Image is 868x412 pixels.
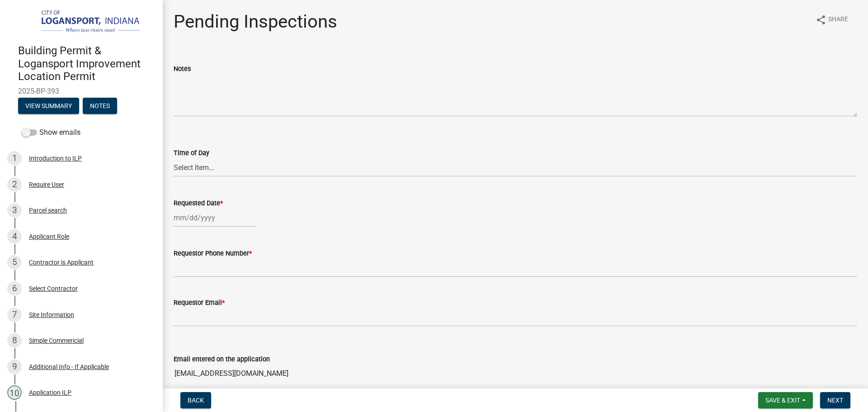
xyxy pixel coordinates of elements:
[7,255,22,270] div: 5
[188,397,204,404] span: Back
[18,98,79,114] button: View Summary
[29,312,74,318] div: Site Information
[7,360,22,374] div: 9
[174,356,270,363] label: Email entered on the application
[29,259,94,265] div: Contractor is Applicant
[18,9,148,35] img: City of Logansport, Indiana
[7,385,22,400] div: 10
[7,333,22,348] div: 8
[7,308,22,322] div: 7
[29,155,82,161] div: Introduction to ILP
[758,392,813,408] button: Save & Exit
[174,251,252,257] label: Requestor Phone Number
[828,14,848,25] span: Share
[7,229,22,244] div: 4
[174,11,337,33] h1: Pending Inspections
[29,337,84,344] div: Simple Commericial
[174,300,225,306] label: Requestor Email
[808,11,855,28] button: shareShare
[820,392,850,408] button: Next
[174,66,191,72] label: Notes
[22,127,80,138] label: Show emails
[18,44,156,83] h4: Building Permit & Logansport Improvement Location Permit
[29,207,67,213] div: Parcel search
[29,181,64,188] div: Require User
[174,200,223,207] label: Requested Date
[29,285,78,292] div: Select Contractor
[765,397,800,404] span: Save & Exit
[18,103,79,110] wm-modal-confirm: Summary
[7,203,22,218] div: 3
[18,87,145,95] span: 2025-BP-393
[7,177,22,192] div: 2
[7,281,22,296] div: 6
[83,103,117,110] wm-modal-confirm: Notes
[83,98,117,114] button: Notes
[180,392,211,408] button: Back
[174,150,209,156] label: Time of Day
[29,389,71,396] div: Application ILP
[29,233,69,240] div: Applicant Role
[816,14,826,25] i: share
[174,208,256,227] input: mm/dd/yyyy
[827,397,843,404] span: Next
[29,364,109,370] div: Additional Info - If Applicable
[7,151,22,166] div: 1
